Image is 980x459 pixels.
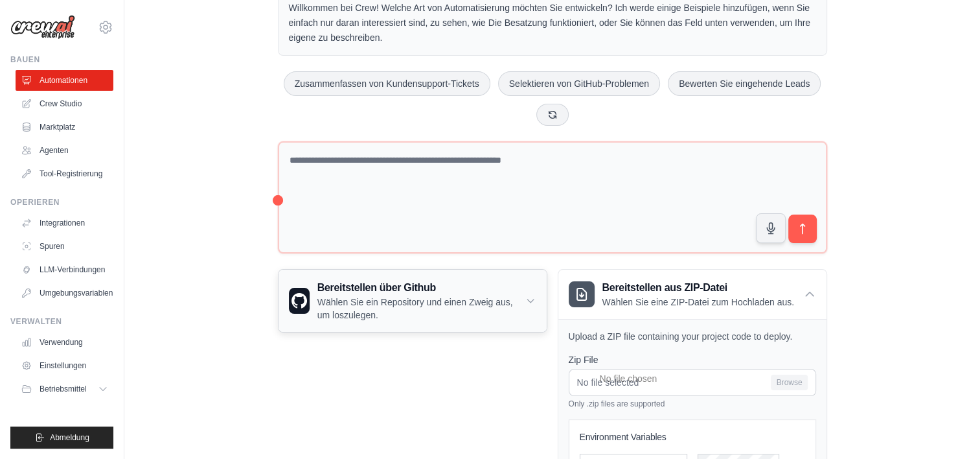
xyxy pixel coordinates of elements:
iframe: Chat Widget [915,397,980,459]
h3: Bereitstellen über Github [317,280,526,296]
a: Marktplatz [16,117,113,137]
p: Wählen Sie eine ZIP-Datei zum Hochladen aus. [602,296,794,309]
button: Zusammenfassen von Kundensupport-Tickets [284,71,490,96]
button: Bewerten Sie eingehende Leads [668,71,821,96]
button: Betriebsmittel [16,379,113,399]
a: Tool-Registrierung [16,163,113,184]
a: LLM-Verbindungen [16,259,113,280]
font: Einstellungen [40,360,86,371]
a: Spuren [16,236,113,257]
a: Umgebungsvariablen [16,283,113,303]
font: Crew Studio [40,99,82,109]
button: Abmeldung [10,427,113,449]
a: Automationen [16,70,113,91]
font: Automationen [40,75,87,86]
a: Crew Studio [16,93,113,114]
a: Agenten [16,140,113,161]
p: Upload a ZIP file containing your project code to deploy. [569,330,816,343]
p: Wählen Sie ein Repository und einen Zweig aus, um loszulegen. [317,296,526,322]
font: Marktplatz [40,122,75,132]
p: Only .zip files are supported [569,399,816,409]
button: Selektieren von GitHub-Problemen [498,71,660,96]
label: Zip File [569,353,816,366]
input: No file selected Browse [569,369,816,396]
font: Umgebungsvariablen [40,288,113,298]
font: Verwendung [40,337,83,347]
img: Logo [10,15,75,40]
div: Chat-Widget [915,397,980,459]
font: Spuren [40,241,65,252]
a: Integrationen [16,213,113,233]
font: LLM-Verbindungen [40,265,105,275]
span: Abmeldung [50,432,89,443]
p: Willkommen bei Crew! Welche Art von Automatisierung möchten Sie entwickeln? Ich werde einige Beis... [289,1,816,45]
div: Bauen [10,54,113,65]
font: Tool-Registrierung [40,169,102,179]
span: Betriebsmittel [40,384,87,394]
div: Verwalten [10,316,113,327]
div: Operieren [10,197,113,207]
a: Einstellungen [16,355,113,376]
a: Verwendung [16,332,113,353]
h3: Environment Variables [580,430,805,443]
h3: Bereitstellen aus ZIP-Datei [602,280,794,296]
font: Integrationen [40,218,85,228]
font: Agenten [40,145,69,156]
